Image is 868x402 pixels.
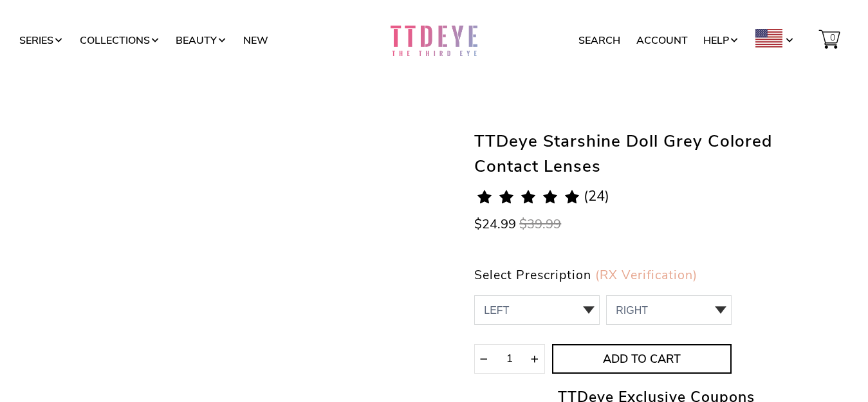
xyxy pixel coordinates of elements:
span: Add to Cart [553,352,730,367]
span: $39.99 [519,215,561,233]
h1: TTDeye Starshine Doll Grey Colored Contact Lenses [474,126,838,179]
a: Help [703,28,739,53]
a: Collections [80,28,160,53]
select: 0.00 / Plano,-1.00,-4.75,-6.50,-8.00 0 1 2 3 4 [474,295,600,325]
a: 5.0 rating (24 votes) [474,188,838,214]
button: Add to Cart [552,344,732,374]
span: Select Prescription [474,266,591,284]
a: Account [636,28,688,53]
img: USD.png [755,29,782,47]
span: 0 [827,26,838,50]
a: 0 [811,28,849,53]
a: Search [578,28,620,53]
a: (RX Verification) [595,266,697,284]
select: 0 1 2 3 4 [606,295,732,325]
a: Series [19,28,64,53]
a: New [243,28,268,53]
span: $24.99 [474,215,516,233]
a: Beauty [176,28,227,53]
span: (24) [584,189,609,203]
